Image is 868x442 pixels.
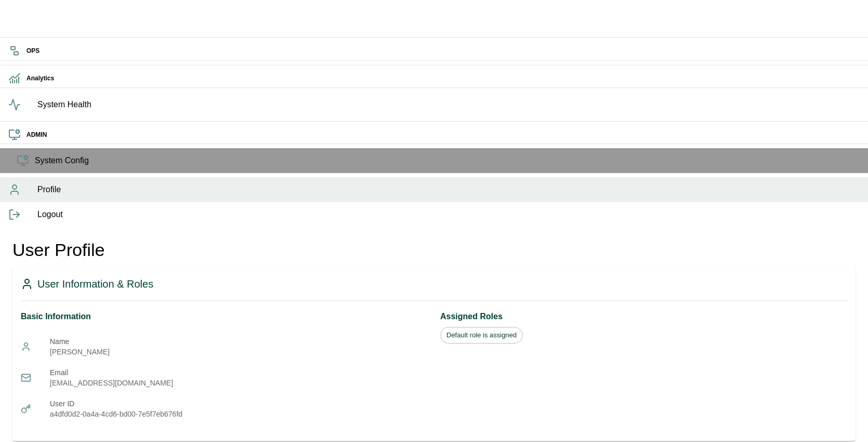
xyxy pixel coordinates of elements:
h6: Assigned Roles [440,309,847,324]
span: Logout [37,208,860,221]
span: Email [50,367,428,378]
p: [EMAIL_ADDRESS][DOMAIN_NAME] [50,378,428,388]
p: [PERSON_NAME] [50,347,428,357]
span: Name [50,336,428,347]
span: System Health [37,98,860,111]
h6: Analytics [26,74,860,83]
span: Profile [37,183,860,196]
span: Default role is assigned [441,330,522,340]
h6: User Information & Roles [37,276,153,292]
span: System Config [35,154,860,167]
p: a4dfd0d2-0a4a-4cd6-bd00-7e5f7eb676fd [50,409,428,419]
h6: ADMIN [26,130,860,140]
h6: Basic Information [21,309,428,324]
h6: OPS [26,46,860,56]
h4: User Profile [12,239,856,261]
span: User ID [50,398,428,409]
